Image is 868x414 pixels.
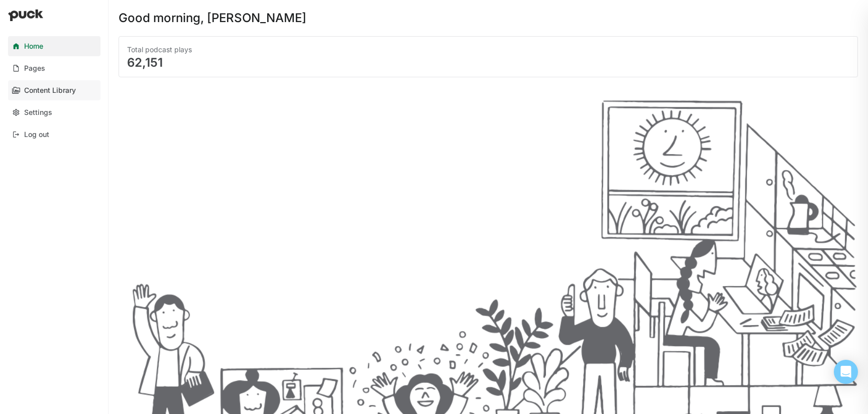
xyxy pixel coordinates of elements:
[8,58,100,78] a: Pages
[8,36,100,56] a: Home
[8,80,100,100] a: Content Library
[24,130,49,139] div: Log out
[24,108,52,117] div: Settings
[127,45,849,55] div: Total podcast plays
[24,86,76,95] div: Content Library
[119,12,306,24] div: Good morning, [PERSON_NAME]
[127,57,849,69] div: 62,151
[834,360,858,384] div: Open Intercom Messenger
[24,42,43,51] div: Home
[24,64,45,73] div: Pages
[8,102,100,122] a: Settings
